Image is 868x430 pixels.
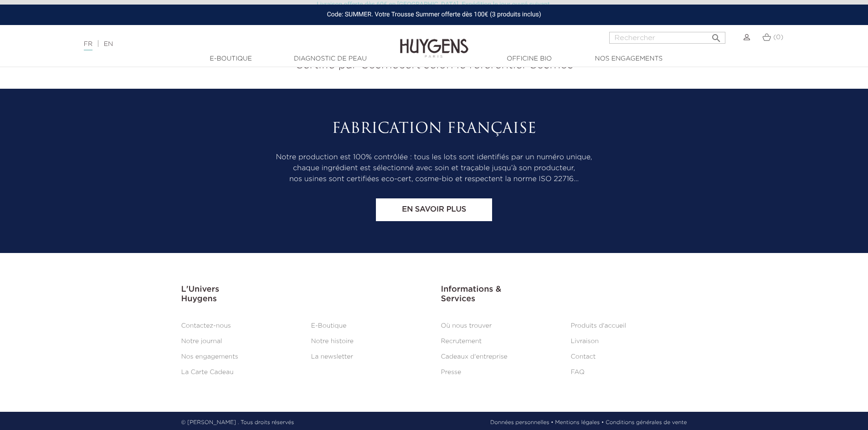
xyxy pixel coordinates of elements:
[311,338,354,344] a: Notre histoire
[181,174,687,185] p: nos usines sont certifiées eco-cert, cosme-bio et respectent la norme ISO 22716…
[708,29,724,41] button: 
[711,30,722,41] i: 
[606,419,687,427] a: Conditions générales de vente
[441,285,687,304] h3: Informations & Services
[181,338,222,344] a: Notre journal
[311,323,347,329] a: E-Boutique
[181,354,238,360] a: Nos engagements
[400,24,468,59] img: Huygens
[185,54,277,64] a: E-Boutique
[376,198,492,221] a: En savoir plus
[181,323,231,329] a: Contactez-nous
[181,121,687,138] h2: Fabrication Française
[773,34,783,40] span: (0)
[104,41,113,47] a: EN
[181,163,687,174] p: chaque ingrédient est sélectionné avec soin et traçable jusqu’à son producteur,
[484,54,575,64] a: Officine Bio
[181,152,687,163] p: Notre production est 100% contrôlée : tous les lots sont identifiés par un numéro unique,
[311,354,354,360] a: La newsletter
[181,369,234,375] a: La Carte Cadeau
[571,338,599,344] a: Livraison
[84,41,92,51] a: FR
[583,54,674,64] a: Nos engagements
[571,323,627,329] a: Produits d'accueil
[555,419,604,427] a: Mentions légales •
[181,285,427,304] h3: L'Univers Huygens
[571,354,596,360] a: Contact
[181,419,294,427] p: © [PERSON_NAME] . Tous droits réservés
[609,32,725,44] input: Rechercher
[285,54,376,64] a: Diagnostic de peau
[571,369,585,375] a: FAQ
[441,323,492,329] a: Où nous trouver
[490,419,554,427] a: Données personnelles •
[441,338,482,344] a: Recrutement
[79,39,355,50] div: |
[441,369,462,375] a: Presse
[441,354,508,360] a: Cadeaux d'entreprise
